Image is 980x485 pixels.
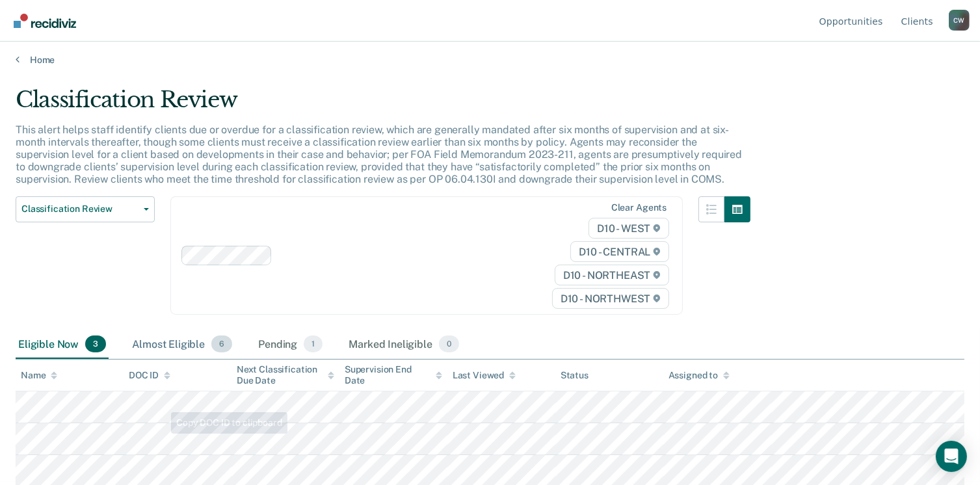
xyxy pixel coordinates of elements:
[949,10,970,31] button: Profile dropdown button
[304,335,323,352] span: 1
[16,196,155,222] button: Classification Review
[237,364,334,386] div: Next Classification Due Date
[345,364,442,386] div: Supervision End Date
[85,335,106,352] span: 3
[16,330,109,359] div: Eligible Now3
[570,241,669,262] span: D10 - CENTRAL
[16,86,750,124] div: Classification Review
[129,370,170,381] div: DOC ID
[669,370,730,381] div: Assigned to
[346,330,462,359] div: Marked Ineligible0
[21,203,139,215] span: Classification Review
[439,335,459,352] span: 0
[561,370,589,381] div: Status
[21,370,57,381] div: Name
[555,265,669,285] span: D10 - NORTHEAST
[936,441,967,472] div: Open Intercom Messenger
[16,54,964,66] a: Home
[129,330,235,359] div: Almost Eligible6
[211,335,232,352] span: 6
[949,10,970,31] div: C W
[611,202,667,213] div: Clear agents
[453,370,516,381] div: Last Viewed
[14,14,76,28] img: Recidiviz
[589,218,669,239] span: D10 - WEST
[552,288,669,309] span: D10 - NORTHWEST
[256,330,325,359] div: Pending1
[16,124,742,186] p: This alert helps staff identify clients due or overdue for a classification review, which are gen...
